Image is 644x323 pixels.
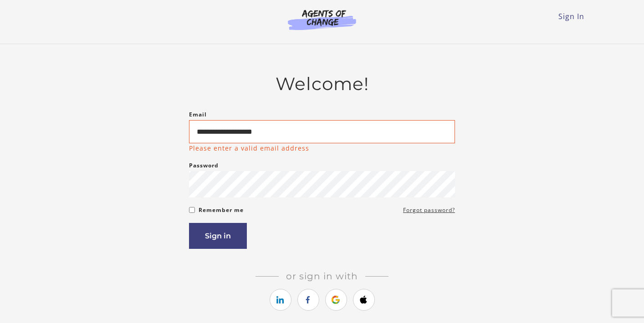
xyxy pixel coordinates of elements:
[353,289,375,311] a: https://courses.thinkific.com/users/auth/apple?ss%5Breferral%5D=&ss%5Buser_return_to%5D=&ss%5Bvis...
[199,205,244,216] label: Remember me
[189,160,219,171] label: Password
[189,109,207,120] label: Email
[279,271,365,282] span: Or sign in with
[558,11,584,21] a: Sign In
[189,73,455,95] h2: Welcome!
[270,289,291,311] a: https://courses.thinkific.com/users/auth/linkedin?ss%5Breferral%5D=&ss%5Buser_return_to%5D=&ss%5B...
[297,289,319,311] a: https://courses.thinkific.com/users/auth/facebook?ss%5Breferral%5D=&ss%5Buser_return_to%5D=&ss%5B...
[189,143,309,153] p: Please enter a valid email address
[403,205,455,216] a: Forgot password?
[325,289,347,311] a: https://courses.thinkific.com/users/auth/google?ss%5Breferral%5D=&ss%5Buser_return_to%5D=&ss%5Bvi...
[278,9,366,30] img: Agents of Change Logo
[189,223,247,249] button: Sign in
